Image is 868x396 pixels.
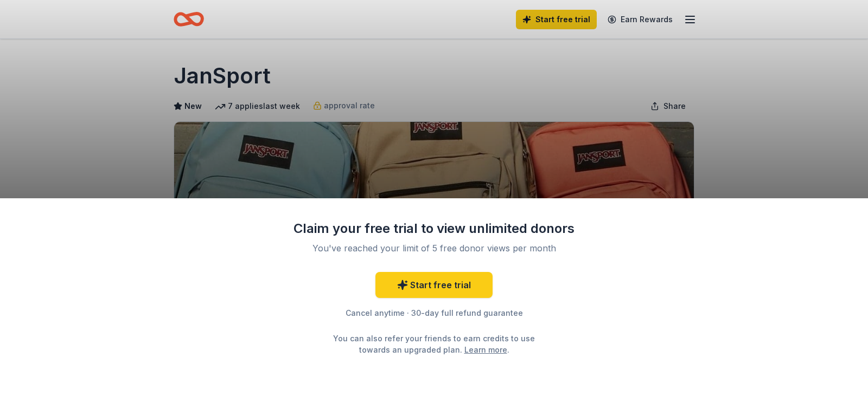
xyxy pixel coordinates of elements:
[375,272,493,298] a: Start free trial
[293,307,575,320] div: Cancel anytime · 30-day full refund guarantee
[293,220,575,237] div: Claim your free trial to view unlimited donors
[464,344,507,355] a: Learn more
[323,333,545,355] div: You can also refer your friends to earn credits to use towards an upgraded plan. .
[306,242,562,255] div: You've reached your limit of 5 free donor views per month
